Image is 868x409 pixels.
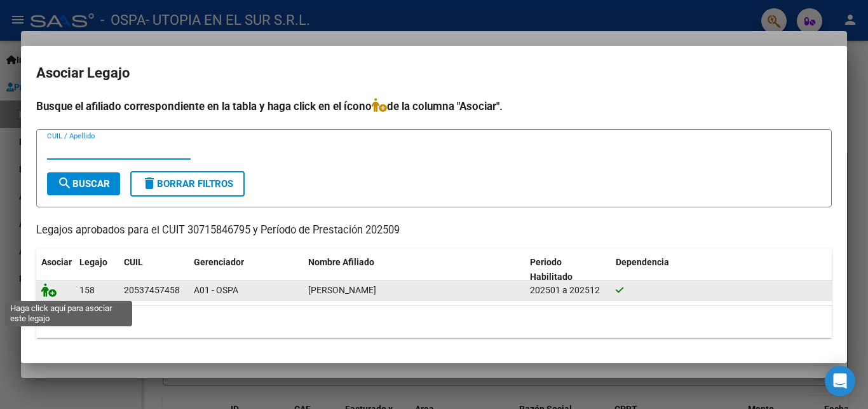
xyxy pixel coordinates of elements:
span: Legajo [79,257,107,267]
mat-icon: search [57,176,72,191]
datatable-header-cell: Asociar [36,249,74,291]
div: 202501 a 202512 [530,283,606,298]
span: 158 [79,285,95,295]
datatable-header-cell: Legajo [74,249,119,291]
h2: Asociar Legajo [36,61,832,85]
span: Periodo Habilitado [530,257,573,282]
datatable-header-cell: Dependencia [611,249,832,291]
datatable-header-cell: Gerenciador [189,249,303,291]
div: 1 registros [36,306,832,338]
button: Borrar Filtros [130,171,245,197]
span: Buscar [57,178,110,190]
datatable-header-cell: Nombre Afiliado [303,249,525,291]
p: Legajos aprobados para el CUIT 30715846795 y Período de Prestación 202509 [36,223,832,239]
div: 20537457458 [124,283,180,298]
datatable-header-cell: Periodo Habilitado [525,249,611,291]
span: CUIL [124,257,143,267]
datatable-header-cell: CUIL [119,249,189,291]
span: Dependencia [616,257,669,267]
span: Asociar [41,257,72,267]
span: Borrar Filtros [142,178,233,190]
span: A01 - OSPA [194,285,238,295]
button: Buscar [47,172,120,195]
mat-icon: delete [142,176,157,191]
span: Gerenciador [194,257,244,267]
h4: Busque el afiliado correspondiente en la tabla y haga click en el ícono de la columna "Asociar". [36,98,832,114]
div: Open Intercom Messenger [825,366,855,396]
span: QUINTERO DYLAN AMAURY [308,285,376,295]
span: Nombre Afiliado [308,257,374,267]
